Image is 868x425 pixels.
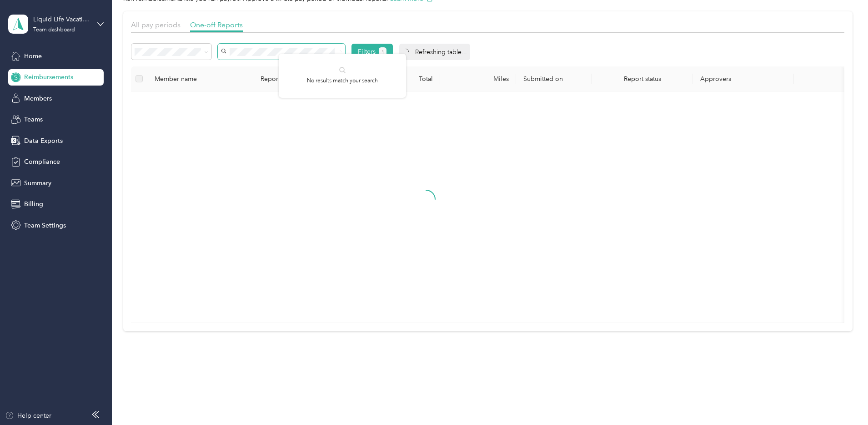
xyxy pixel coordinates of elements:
span: Reimbursements [24,72,73,82]
span: All pay periods [131,20,181,29]
span: Teams [24,115,43,124]
div: Liquid Life Vacation Rentals [33,15,90,24]
div: Member name [155,75,246,83]
div: Refreshing table... [399,44,470,60]
div: Team dashboard [33,27,75,33]
button: Help center [5,411,51,420]
span: Team Settings [24,221,66,230]
span: Billing [24,199,43,209]
span: 1 [381,48,384,56]
th: Approvers [693,66,794,91]
button: Filters1 [351,44,393,60]
div: Miles [447,75,509,83]
p: No results match your search [307,77,378,85]
th: Submitted on [516,66,592,91]
iframe: Everlance-gr Chat Button Frame [817,374,868,425]
button: 1 [379,47,386,57]
span: One-off Reports [190,20,243,29]
span: Compliance [24,157,60,167]
th: Member name [147,66,253,91]
span: Members [24,94,52,103]
th: Report name [253,66,364,91]
span: Data Exports [24,136,63,146]
span: Report status [599,75,685,83]
span: Home [24,51,42,61]
span: Summary [24,178,51,188]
